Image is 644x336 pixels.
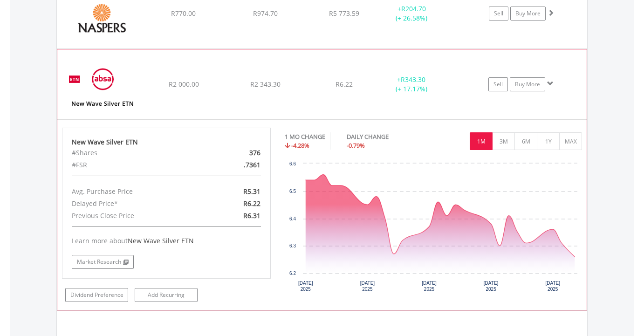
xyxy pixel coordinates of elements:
div: 1 MO CHANGE [285,132,325,141]
span: R2 000.00 [169,80,199,89]
div: DAILY CHANGE [347,132,421,141]
span: -4.28% [291,141,309,150]
button: 1M [470,132,493,150]
span: R6.31 [243,211,260,220]
div: Avg. Purchase Price [65,185,200,198]
a: Dividend Preference [65,288,128,302]
text: [DATE] 2025 [422,281,437,292]
span: New Wave Silver ETN [128,236,194,245]
a: Buy More [510,7,546,21]
span: R5.31 [243,187,260,196]
text: [DATE] 2025 [483,281,498,292]
button: MAX [559,132,582,150]
div: Chart. Highcharts interactive chart. [285,159,582,299]
div: Previous Close Price [65,210,200,222]
div: 376 [200,147,267,159]
text: [DATE] 2025 [298,281,313,292]
span: R204.70 [401,4,426,13]
span: R770.00 [171,9,196,18]
div: #Shares [65,147,200,159]
text: 6.2 [289,271,296,276]
span: R6.22 [243,199,260,208]
a: Market Research [72,255,134,269]
text: 6.3 [289,243,296,248]
div: .7361 [200,159,267,171]
a: Buy More [510,77,545,91]
span: R974.70 [253,9,278,18]
span: R6.22 [336,80,353,89]
a: Sell [489,7,508,21]
text: 6.6 [289,161,296,166]
div: #FSR [65,159,200,171]
button: 1Y [537,132,560,150]
a: Add Recurring [135,288,198,302]
div: + (+ 17.17%) [377,75,446,94]
text: 6.5 [289,189,296,194]
div: New Wave Silver ETN [72,137,261,147]
div: Delayed Price* [65,198,200,210]
button: 3M [492,132,515,150]
button: 6M [514,132,537,150]
text: [DATE] 2025 [545,281,560,292]
text: [DATE] 2025 [360,281,375,292]
a: Sell [488,77,508,91]
div: + (+ 26.58%) [377,4,447,23]
span: R5 773.59 [329,9,359,18]
img: EQU.ZA.NEWSLV.png [62,61,142,117]
span: -0.79% [347,141,365,150]
span: R343.30 [401,75,425,84]
svg: Interactive chart [285,159,582,299]
text: 6.4 [289,216,296,221]
div: Learn more about [72,236,261,246]
span: R2 343.30 [250,80,281,89]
